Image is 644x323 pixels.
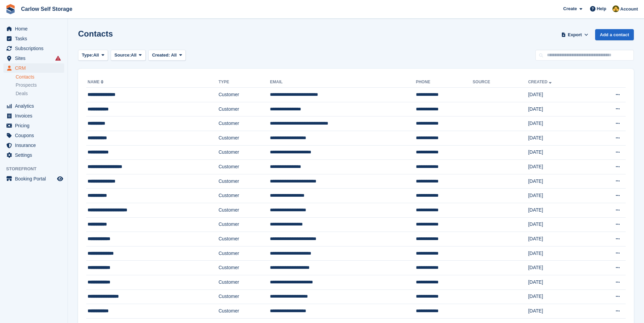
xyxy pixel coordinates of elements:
span: All [93,52,99,59]
a: menu [3,101,64,111]
td: Customer [219,217,270,232]
span: Source: [114,52,131,59]
a: menu [3,44,64,53]
span: Tasks [15,34,56,43]
i: Smart entry sync failures have occurred [55,56,61,61]
a: Preview store [56,175,64,183]
td: Customer [219,131,270,145]
td: [DATE] [528,116,590,131]
td: [DATE] [528,261,590,275]
span: Account [620,6,638,13]
img: stora-icon-8386f47178a22dfd0bd8f6a31ec36ba5ce8667c1dd55bd0f319d3a0aa187defe.svg [5,4,16,14]
h1: Contacts [78,29,113,38]
td: [DATE] [528,189,590,203]
span: Settings [15,150,56,160]
span: Deals [16,90,28,97]
button: Source: All [111,50,146,61]
th: Email [270,77,416,88]
td: Customer [219,102,270,116]
td: [DATE] [528,160,590,174]
td: Customer [219,160,270,174]
a: menu [3,53,64,63]
td: Customer [219,304,270,319]
span: Insurance [15,141,56,150]
span: Prospects [16,82,37,88]
button: Created: All [148,50,186,61]
a: Created [528,80,553,84]
a: menu [3,150,64,160]
span: All [131,52,137,59]
td: [DATE] [528,102,590,116]
img: Kevin Moore [612,5,619,12]
span: Storefront [6,166,68,172]
span: Analytics [15,101,56,111]
td: [DATE] [528,131,590,145]
span: Export [568,31,582,38]
td: Customer [219,289,270,304]
td: [DATE] [528,88,590,102]
td: [DATE] [528,246,590,261]
span: Create [563,5,577,12]
th: Source [473,77,528,88]
td: Customer [219,275,270,289]
td: Customer [219,145,270,160]
th: Type [219,77,270,88]
td: Customer [219,261,270,275]
a: Carlow Self Storage [18,3,75,15]
a: menu [3,174,64,184]
a: menu [3,111,64,121]
span: Coupons [15,131,56,140]
a: menu [3,63,64,73]
a: Contacts [16,74,64,80]
a: Name [88,80,105,84]
td: [DATE] [528,203,590,217]
span: Type: [82,52,93,59]
span: Help [597,5,606,12]
td: [DATE] [528,145,590,160]
span: Invoices [15,111,56,121]
td: Customer [219,174,270,189]
button: Type: All [78,50,108,61]
a: Prospects [16,82,64,89]
span: Pricing [15,121,56,130]
span: Booking Portal [15,174,56,184]
td: Customer [219,232,270,246]
td: Customer [219,88,270,102]
td: [DATE] [528,289,590,304]
a: menu [3,131,64,140]
td: Customer [219,203,270,217]
a: menu [3,141,64,150]
span: CRM [15,63,56,73]
span: Sites [15,53,56,63]
th: Phone [416,77,473,88]
td: Customer [219,116,270,131]
span: Subscriptions [15,44,56,53]
button: Export [560,29,590,40]
a: menu [3,24,64,34]
td: [DATE] [528,217,590,232]
a: menu [3,34,64,43]
td: [DATE] [528,232,590,246]
td: [DATE] [528,275,590,289]
span: Created: [152,52,170,58]
a: Deals [16,90,64,97]
td: [DATE] [528,304,590,319]
td: Customer [219,189,270,203]
span: All [171,52,177,58]
span: Home [15,24,56,34]
td: Customer [219,246,270,261]
a: menu [3,121,64,130]
td: [DATE] [528,174,590,189]
a: Add a contact [595,29,634,40]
